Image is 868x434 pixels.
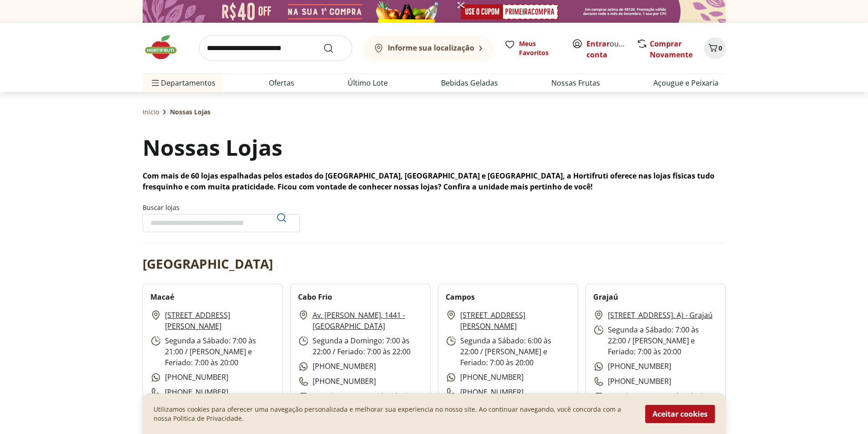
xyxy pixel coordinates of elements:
[154,405,634,423] p: Utilizamos cookies para oferecer uma navegação personalizada e melhorar sua experiencia no nosso ...
[298,391,414,402] p: Estacionamento no local - Sim
[150,372,228,383] p: [PHONE_NUMBER]
[143,255,273,273] h2: [GEOGRAPHIC_DATA]
[143,170,726,192] p: Com mais de 60 lojas espalhadas pelos estados do [GEOGRAPHIC_DATA], [GEOGRAPHIC_DATA] e [GEOGRAPH...
[719,44,722,52] span: 0
[143,107,159,117] a: Início
[165,310,275,332] a: [STREET_ADDRESS][PERSON_NAME]
[143,214,300,232] input: Buscar lojasPesquisar
[593,391,709,402] p: Estacionamento no local - Sim
[298,335,423,357] p: Segunda a Domingo: 7:00 às 22:00 / Feriado: 7:00 às 22:00
[593,376,671,387] p: [PHONE_NUMBER]
[348,77,388,88] a: Último Lote
[150,72,216,94] span: Departamentos
[298,291,332,302] h2: Cabo Frio
[170,107,211,117] span: Nossas Lojas
[199,36,352,61] input: search
[704,37,726,59] button: Carrinho
[593,291,618,302] h2: Grajaú
[143,203,300,232] label: Buscar lojas
[143,132,282,163] h1: Nossas Lojas
[653,77,719,88] a: Açougue e Peixaria
[460,310,570,332] a: [STREET_ADDRESS][PERSON_NAME]
[519,39,561,57] span: Meus Favoritos
[363,36,493,61] button: Informe sua localização
[645,405,715,423] button: Aceitar cookies
[143,34,188,61] img: Hortifruti
[269,77,294,88] a: Ofertas
[446,335,570,368] p: Segunda a Sábado: 6:00 às 22:00 / [PERSON_NAME] e Feriado: 7:00 às 20:00
[593,324,718,357] p: Segunda a Sábado: 7:00 às 22:00 / [PERSON_NAME] e Feriado: 7:00 às 20:00
[150,387,228,398] p: [PHONE_NUMBER]
[446,291,475,302] h2: Campos
[150,291,174,302] h2: Macaé
[446,387,524,398] p: [PHONE_NUMBER]
[608,310,713,321] a: [STREET_ADDRESS]. A) - Grajaú
[271,207,293,229] button: Pesquisar
[441,77,498,88] a: Bebidas Geladas
[593,361,671,372] p: [PHONE_NUMBER]
[504,39,561,57] a: Meus Favoritos
[150,335,275,368] p: Segunda a Sábado: 7:00 às 21:00 / [PERSON_NAME] e Feriado: 7:00 às 20:00
[446,372,524,383] p: [PHONE_NUMBER]
[298,361,376,372] p: [PHONE_NUMBER]
[150,72,161,94] button: Menu
[586,39,637,60] a: Criar conta
[323,43,345,54] button: Submit Search
[586,38,627,60] span: ou
[586,39,610,49] a: Entrar
[388,43,474,53] b: Informe sua localização
[650,39,693,60] a: Comprar Novamente
[551,77,600,88] a: Nossas Frutas
[298,376,376,387] p: [PHONE_NUMBER]
[313,310,423,332] a: Av. [PERSON_NAME], 1441 - [GEOGRAPHIC_DATA]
